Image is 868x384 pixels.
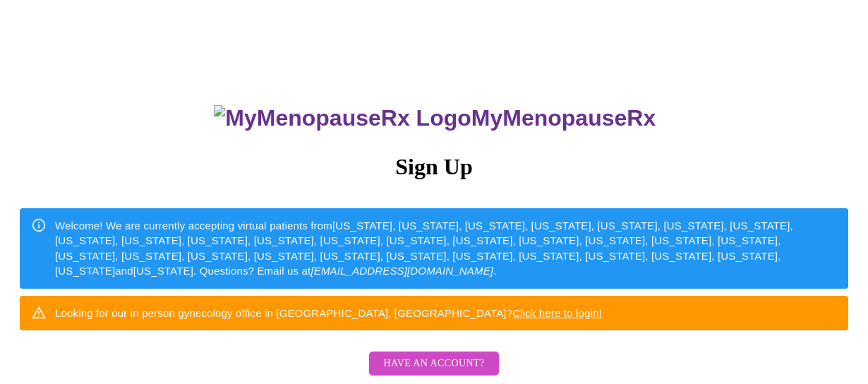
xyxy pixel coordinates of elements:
[366,367,502,379] a: Have an account?
[214,105,471,131] img: MyMenopauseRx Logo
[22,105,849,131] h3: MyMenopauseRx
[311,265,493,277] em: [EMAIL_ADDRESS][DOMAIN_NAME]
[369,352,498,376] button: Have an account?
[55,300,602,326] div: Looking for our in person gynecology office in [GEOGRAPHIC_DATA], [GEOGRAPHIC_DATA]?
[512,307,602,319] a: Click here to login!
[383,355,484,373] span: Have an account?
[55,212,837,284] div: Welcome! We are currently accepting virtual patients from [US_STATE], [US_STATE], [US_STATE], [US...
[20,154,848,180] h3: Sign Up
